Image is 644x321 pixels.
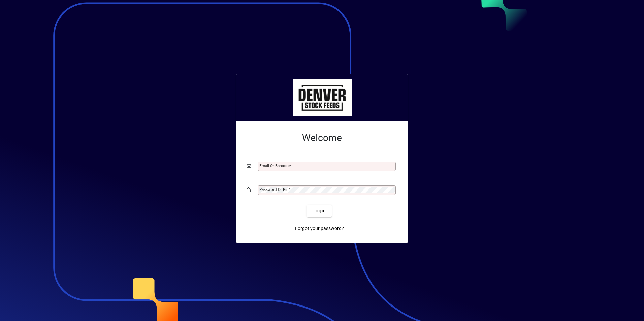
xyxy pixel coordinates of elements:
[295,225,344,232] span: Forgot your password?
[259,163,290,168] mat-label: Email or Barcode
[312,207,326,214] span: Login
[292,223,347,235] a: Forgot your password?
[247,132,397,144] h2: Welcome
[307,205,331,217] button: Login
[259,187,288,192] mat-label: Password or Pin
